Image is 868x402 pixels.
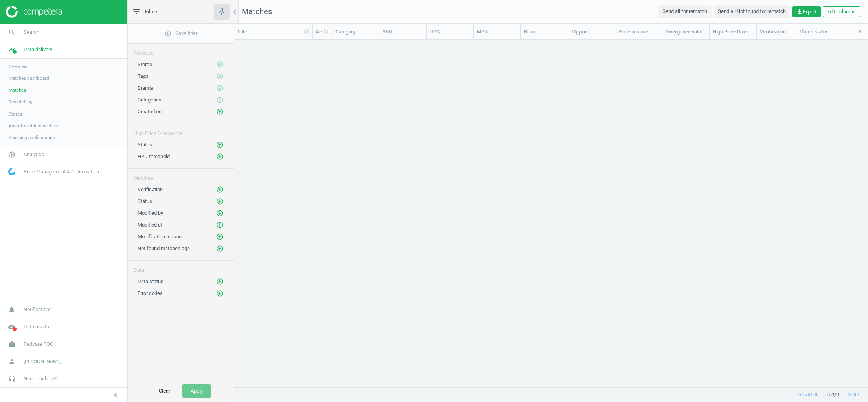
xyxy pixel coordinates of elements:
i: chevron_left [230,7,239,17]
span: Need our help? [24,375,57,382]
button: add_circle_outline [216,153,224,160]
div: grid [234,40,868,378]
span: Matches [242,7,272,16]
span: Error codes [138,290,163,296]
div: Match status [799,28,851,35]
i: add_circle_outline [216,245,223,252]
div: Data [128,261,234,274]
i: add_circle_outline [216,153,223,160]
button: Edit columns [823,6,860,17]
span: Created on [138,109,162,114]
span: Categories [138,97,162,103]
span: Modified by [138,210,163,216]
span: Assortment intersection [9,123,58,129]
i: add_circle_outline [216,186,223,193]
button: previous [787,388,827,402]
span: [PERSON_NAME] [24,358,61,365]
div: Price in store [618,28,659,35]
i: headset_mic [4,371,19,386]
span: Overview [9,63,28,70]
i: person [4,354,19,369]
span: / 0 [834,391,839,398]
span: Save filter [164,30,197,37]
span: 0 - 0 [827,391,834,398]
i: get_app [796,9,803,15]
i: chevron_left [111,390,120,400]
button: chevron_left [106,390,125,400]
i: add_circle_outline [216,278,223,285]
div: MPN [477,28,517,35]
i: add_circle_outline [216,290,223,297]
span: Redcare POC [24,341,53,348]
i: search [4,25,19,40]
button: add_circle_outline [216,221,224,229]
div: Category [335,28,376,35]
i: add_circle_outline [216,85,223,92]
img: wGWNvw8QSZomAAAAABJRU5ErkJggg== [8,168,15,175]
i: notifications [4,302,19,317]
button: add_circle_outline [216,233,224,241]
span: Export [796,8,817,15]
span: Rematching [9,99,33,105]
button: add_circle_outline [216,186,224,194]
i: work [4,337,19,352]
span: Data health [24,323,49,330]
span: Verification [138,186,163,192]
button: add_circle_outline [216,197,224,205]
div: My price [571,28,612,35]
div: Divergence value, % [666,28,706,35]
i: cloud_done [4,319,19,334]
div: High Price Divergence [128,124,234,137]
button: add_circle_outline [216,245,224,253]
span: Data delivery [24,46,52,53]
button: add_circle_outlineSave filter [128,26,234,41]
span: Notifications [24,306,52,313]
span: Filters [145,8,159,15]
span: Analytics [24,151,44,158]
span: Stores [138,61,152,67]
i: add_circle_outline [216,210,223,217]
span: Status [138,142,152,148]
span: Search [24,29,39,36]
span: Price Management & Optimization [24,168,99,175]
button: add_circle_outline [216,108,224,116]
button: add_circle_outline [216,61,224,68]
button: add_circle_outline [216,84,224,92]
span: Tags [138,73,149,79]
div: Verification [760,28,793,35]
i: add_circle_outline [216,96,223,103]
button: Apply [182,384,211,398]
div: Title [237,28,309,35]
i: add_circle_outline [216,61,223,68]
button: Send all for rematch [658,5,712,18]
button: add_circle_outline [216,278,224,286]
span: Not found matches age [138,245,190,251]
div: Products [128,44,234,57]
i: pie_chart_outlined [4,147,19,162]
button: add_circle_outline [216,96,224,104]
button: Send all Not found for rematch [714,5,790,18]
button: add_circle_outline [216,141,224,149]
span: Modification reason [138,234,182,240]
span: HPD threshold [138,153,170,159]
div: UPC [430,28,470,35]
div: High Price Divergence [713,28,753,35]
i: filter_list [132,7,141,17]
span: Matches [9,87,26,93]
img: ajHJNr6hYgQAAAAASUVORK5CYII= [6,6,62,18]
div: Matches [128,169,234,182]
span: Matches dashboard [9,75,49,81]
button: get_appExport [792,6,821,17]
i: timeline [4,42,19,57]
span: Data status [138,278,164,284]
div: SKU [383,28,423,35]
button: add_circle_outline [216,72,224,80]
button: add_circle_outline [216,209,224,217]
i: add_circle_outline [216,233,223,240]
div: Brand [524,28,565,35]
i: add_circle_outline [216,108,223,115]
span: Stores [9,111,22,117]
button: Clear [151,384,178,398]
button: add_circle_outline [216,290,224,297]
span: Scanning configuration [9,135,55,141]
